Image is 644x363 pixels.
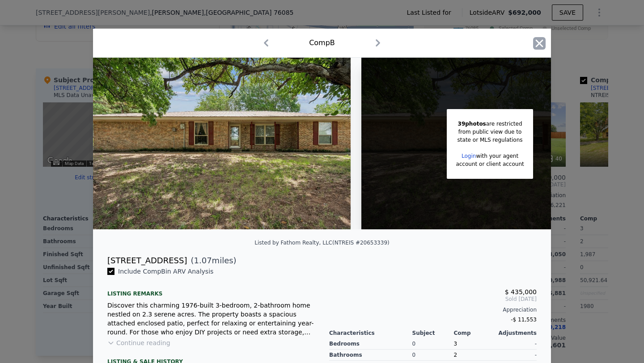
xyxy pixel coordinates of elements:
[412,329,454,337] div: Subject
[329,338,412,350] div: Bedrooms
[495,338,537,350] div: -
[505,288,537,295] span: $ 435,000
[329,329,412,337] div: Characteristics
[194,256,212,265] span: 1.07
[462,153,476,159] a: Login
[93,58,351,229] img: Property Img
[456,128,524,136] div: from public view due to
[456,136,524,144] div: state or MLS regulations
[453,341,457,347] span: 3
[329,350,412,361] div: Bathrooms
[309,38,335,48] div: Comp B
[107,338,170,347] button: Continue reading
[495,350,537,361] div: -
[412,350,454,361] div: 0
[456,160,524,168] div: account or client account
[453,350,495,361] div: 2
[107,283,315,297] div: Listing remarks
[453,329,495,337] div: Comp
[107,301,315,337] div: Discover this charming 1976-built 3-bedroom, 2-bathroom home nestled on 2.3 serene acres. The pro...
[107,254,187,267] div: [STREET_ADDRESS]
[476,153,518,159] span: with your agent
[254,240,389,246] div: Listed by Fathom Realty, LLC (NTREIS #20653339)
[495,329,537,337] div: Adjustments
[511,317,537,323] span: -$ 11,553
[456,120,524,128] div: are restricted
[329,306,537,313] div: Appreciation
[458,121,486,127] span: 39 photos
[187,254,236,267] span: ( miles)
[412,338,454,350] div: 0
[114,268,217,275] span: Include Comp B in ARV Analysis
[329,295,537,303] span: Sold [DATE]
